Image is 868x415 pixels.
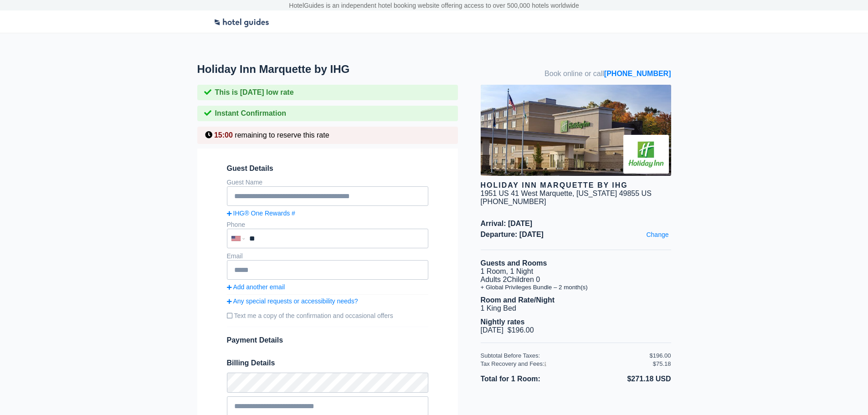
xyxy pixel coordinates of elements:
span: 15:00 [214,131,233,139]
label: Guest Name [227,179,263,186]
b: Nightly rates [481,318,525,326]
span: Book online or call [544,70,671,78]
div: This is [DATE] low rate [197,85,458,100]
div: $75.18 [653,360,671,367]
li: Adults 2 [481,276,671,284]
li: $271.18 USD [576,373,671,385]
span: Billing Details [227,359,428,367]
a: Change [644,229,671,241]
a: Any special requests or accessibility needs? [227,297,428,305]
div: Instant Confirmation [197,106,458,121]
span: Departure: [DATE] [481,231,671,239]
h1: Holiday Inn Marquette by IHG [197,63,481,76]
a: [PHONE_NUMBER] [604,70,671,77]
a: Add another email [227,283,428,291]
span: Marquette, [539,190,574,197]
span: Payment Details [227,336,283,344]
span: remaining to reserve this rate [235,131,329,139]
div: Tax Recovery and Fees: [481,360,650,367]
span: US [642,190,652,197]
div: 1951 US 41 West [481,190,538,198]
div: Holiday Inn Marquette by IHG [481,181,671,190]
span: Arrival: [DATE] [481,220,671,228]
li: + Global Privileges Bundle – 2 month(s) [481,284,671,291]
div: Subtotal Before Taxes: [481,352,650,359]
span: [DATE] $196.00 [481,326,534,334]
span: 49855 [619,190,640,197]
a: IHG® One Rewards # [227,210,428,217]
div: [PHONE_NUMBER] [481,198,671,206]
label: Text me a copy of the confirmation and occasional offers [227,308,428,323]
div: $196.00 [650,352,671,359]
li: Total for 1 Room: [481,373,576,385]
span: Guest Details [227,164,428,173]
span: [US_STATE] [576,190,617,197]
div: United States: +1 [228,230,247,247]
li: 1 Room, 1 Night [481,267,671,276]
b: Room and Rate/Night [481,296,555,304]
img: Brand logo for Holiday Inn Marquette by IHG [623,135,669,174]
b: Guests and Rooms [481,259,547,267]
li: 1 King Bed [481,304,671,313]
span: Children 0 [507,276,540,283]
img: Logo-Transparent.png [213,13,270,29]
label: Email [227,252,243,260]
img: hotel image [481,85,671,176]
label: Phone [227,221,245,228]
